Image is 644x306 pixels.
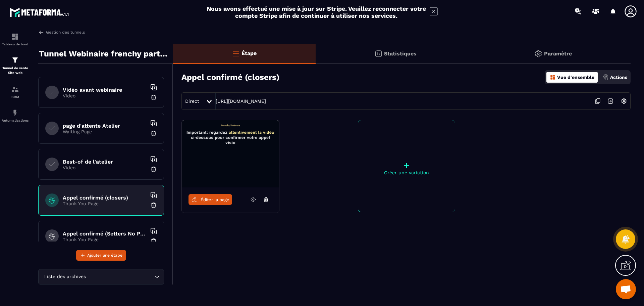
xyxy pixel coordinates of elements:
h6: Best-of de l'atelier [63,159,147,165]
a: formationformationTunnel de vente Site web [2,51,29,80]
img: formation [11,85,19,93]
img: trash [150,166,157,173]
h6: Vidéo avant webinaire [63,87,147,93]
img: trash [150,202,157,209]
h6: Appel confirmé (Setters No Pixel/tracking) [63,230,147,237]
button: Ajouter une étape [76,250,126,261]
img: trash [150,130,157,137]
img: trash [150,94,157,101]
a: [URL][DOMAIN_NAME] [216,98,266,104]
p: CRM [2,95,29,99]
p: Tunnel Webinaire frenchy partners [39,47,168,60]
p: Tunnel de vente Site web [2,66,29,75]
p: + [358,161,455,170]
p: Actions [610,75,627,80]
img: arrow [38,29,44,35]
h2: Nous avons effectué une mise à jour sur Stripe. Veuillez reconnecter votre compte Stripe afin de ... [206,5,426,19]
img: setting-w.858f3a88.svg [618,95,630,107]
h3: Appel confirmé (closers) [181,73,279,82]
img: setting-gr.5f69749f.svg [534,50,542,58]
h6: page d'attente Atelier [63,123,147,129]
img: formation [11,33,19,41]
img: image [182,120,279,187]
img: trash [150,238,157,245]
a: automationsautomationsAutomatisations [2,104,29,127]
p: Video [63,165,147,170]
img: bars-o.4a397970.svg [232,49,240,57]
p: Statistiques [384,50,417,57]
a: Éditer la page [189,194,232,205]
img: stats.20deebd0.svg [374,50,382,58]
p: Thank You Page [63,237,147,242]
img: actions.d6e523a2.png [603,74,609,80]
input: Search for option [87,273,153,280]
a: formationformationCRM [2,80,29,104]
p: Automatisations [2,119,29,122]
img: arrow-next.bcc2205e.svg [604,95,617,107]
p: Video [63,93,147,98]
img: formation [11,56,19,64]
a: Gestion des tunnels [38,29,85,35]
a: formationformationTableau de bord [2,28,29,51]
p: Étape [241,50,257,56]
img: dashboard-orange.40269519.svg [550,74,556,80]
div: Search for option [38,269,164,285]
p: Créer une variation [358,170,455,175]
div: Open chat [616,279,636,299]
span: Direct [185,98,199,104]
h6: Appel confirmé (closers) [63,194,147,201]
span: Ajouter une étape [87,252,122,259]
img: automations [11,109,19,117]
p: Paramètre [544,50,572,57]
p: Tableau de bord [2,42,29,46]
p: Thank You Page [63,201,147,206]
p: Vue d'ensemble [557,75,594,80]
img: logo [9,6,70,18]
p: Waiting Page [63,129,147,134]
span: Liste des archives [43,273,87,280]
span: Éditer la page [201,197,229,202]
